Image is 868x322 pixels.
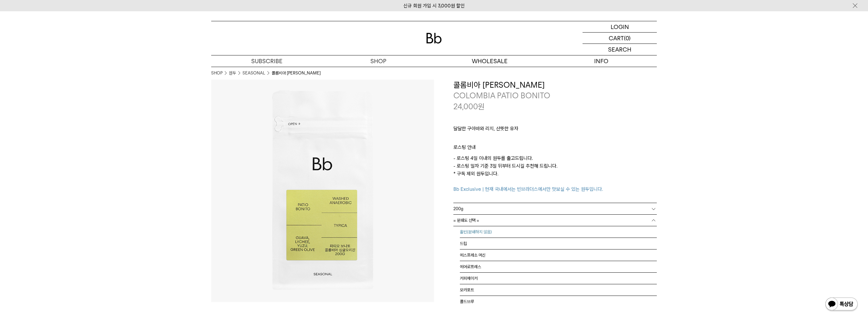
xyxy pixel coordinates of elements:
[624,33,631,44] p: (0)
[453,215,479,226] span: = 분쇄도 선택 =
[453,143,657,154] p: 로스팅 안내
[583,21,657,33] a: LOGIN
[453,203,463,214] span: 200g
[460,261,657,273] li: 에어로프레스
[229,70,236,76] a: 원두
[478,102,485,111] span: 원
[211,55,323,67] a: SUBSCRIBE
[460,226,657,238] li: 홀빈(분쇄하지 않음)
[460,284,657,296] li: 모카포트
[609,33,624,44] p: CART
[460,273,657,284] li: 커피메이커
[583,33,657,44] a: CART (0)
[608,44,631,55] p: SEARCH
[403,3,465,9] a: 신규 회원 가입 시 3,000원 할인
[611,21,629,32] p: LOGIN
[453,136,657,143] p: ㅤ
[243,70,265,76] a: SEASONAL
[460,238,657,249] li: 드립
[426,33,442,44] img: 로고
[453,125,657,136] p: 달달한 구아바와 리치, 산뜻한 유자
[545,55,657,67] p: INFO
[211,80,434,302] img: 콜롬비아 파티오 보니토
[211,70,222,76] a: SHOP
[272,70,321,76] li: 콜롬비아 [PERSON_NAME]
[434,55,545,67] p: WHOLESALE
[453,90,657,101] p: COLOMBIA PATIO BONITO
[825,297,858,312] img: 카카오톡 채널 1:1 채팅 버튼
[453,80,657,91] h3: 콜롬비아 [PERSON_NAME]
[460,296,657,307] li: 콜드브루
[453,186,603,192] span: Bb Exclusive | 현재 국내에서는 빈브라더스에서만 맛보실 수 있는 원두입니다.
[453,154,657,193] p: - 로스팅 4일 이내의 원두를 출고드립니다. - 로스팅 일자 기준 3일 뒤부터 드시길 추천해 드립니다. * 구독 제외 원두입니다.
[453,101,485,112] p: 24,000
[460,249,657,261] li: 에스프레소 머신
[323,55,434,67] a: SHOP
